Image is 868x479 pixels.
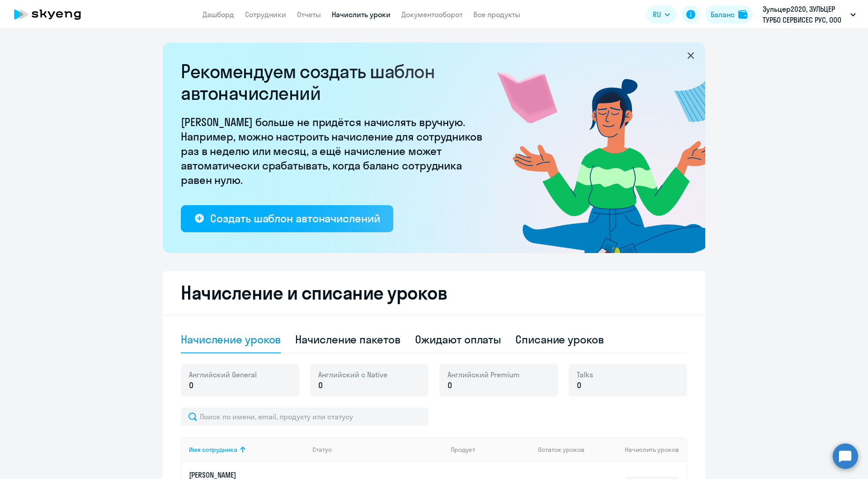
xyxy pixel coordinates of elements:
a: Дашборд [203,10,234,19]
th: Начислить уроков [594,437,686,462]
button: RU [646,5,676,23]
button: Зульцер2020, ЗУЛЬЦЕР ТУРБО СЕРВИСЕС РУС, ООО [758,4,860,25]
h2: Рекомендуем создать шаблон автоначислений [181,61,488,104]
span: Остаток уроков [538,446,585,454]
span: 0 [577,380,581,391]
div: Продукт [451,446,531,454]
div: Ожидают оплаты [415,332,501,347]
button: Создать шаблон автоначислений [181,205,393,232]
span: Английский Premium [448,370,519,380]
div: Имя сотрудника [189,446,237,454]
div: Продукт [451,446,475,454]
div: Создать шаблон автоначислений [210,211,380,225]
span: 0 [189,380,193,391]
button: Балансbalance [705,5,753,23]
p: Зульцер2020, ЗУЛЬЦЕР ТУРБО СЕРВИСЕС РУС, ООО [763,4,847,25]
h2: Начисление и списание уроков [181,282,687,304]
span: Talks [577,370,593,380]
a: Начислить уроки [332,10,391,19]
div: Статус [312,446,443,454]
span: 0 [318,380,323,391]
div: Остаток уроков [538,446,594,454]
img: balance [738,10,747,19]
div: Начисление уроков [181,332,281,347]
div: Начисление пакетов [295,332,400,347]
div: Списание уроков [515,332,604,347]
span: 0 [448,380,452,391]
a: Все продукты [473,10,520,19]
span: Английский с Native [318,370,387,380]
div: Статус [312,446,332,454]
input: Поиск по имени, email, продукту или статусу [181,408,429,426]
span: RU [653,9,661,20]
div: Имя сотрудника [189,446,305,454]
a: Сотрудники [245,10,286,19]
a: Отчеты [297,10,321,19]
a: Документооборот [401,10,462,19]
div: Баланс [711,9,735,20]
p: [PERSON_NAME] больше не придётся начислять вручную. Например, можно настроить начисление для сотр... [181,115,488,187]
span: Английский General [189,370,257,380]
